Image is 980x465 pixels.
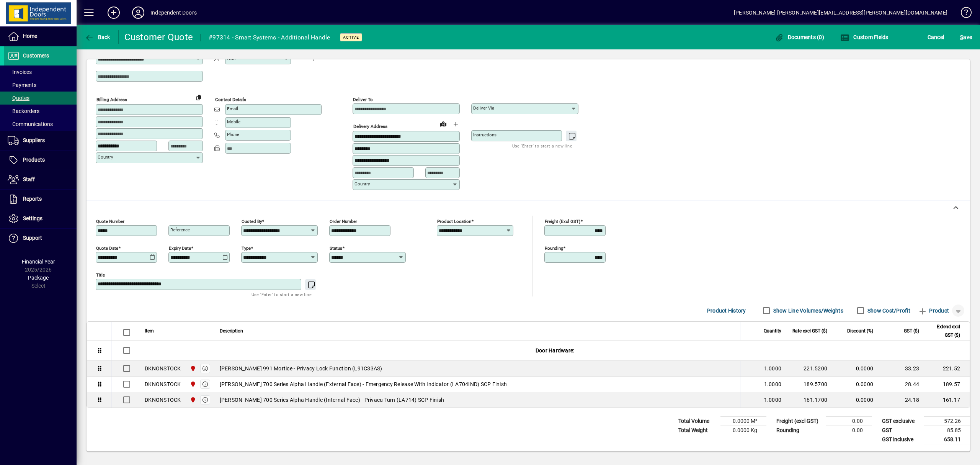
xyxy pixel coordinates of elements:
span: Home [23,33,37,39]
td: GST exclusive [878,416,924,426]
span: Financial Year [22,259,55,265]
mat-hint: Use 'Enter' to start a new line [252,290,312,299]
div: DKNONSTOCK [145,365,181,372]
span: Support [23,235,42,241]
a: Home [4,27,77,46]
mat-label: Quoted by [242,218,262,224]
td: GST inclusive [878,435,924,444]
a: Payments [4,79,77,92]
span: Products [23,157,45,163]
span: [PERSON_NAME] 700 Series Alpha Handle (Internal Face) - Privacu Turn (LA714) SCP Finish [220,396,444,404]
a: Quotes [4,92,77,105]
mat-label: Deliver To [353,97,373,102]
span: GST ($) [904,327,919,335]
button: Add [101,6,126,20]
span: Payments [8,82,36,88]
mat-label: Expiry date [169,245,191,251]
mat-label: Freight (excl GST) [545,218,580,224]
td: 0.0000 [832,392,878,408]
mat-label: Reference [170,227,190,232]
span: Documents (0) [774,34,824,40]
td: 221.52 [924,361,970,377]
span: [PERSON_NAME] 700 Series Alpha Handle (External Face) - Emergency Release With Indicator (LA704IN... [220,380,507,388]
td: 658.11 [924,435,970,444]
button: Back [83,30,112,44]
span: Invoices [8,69,32,75]
mat-label: Country [354,181,370,187]
span: Settings [23,215,42,221]
span: 1.0000 [764,380,782,388]
td: 0.0000 Kg [720,426,766,435]
div: Customer Quote [124,31,193,43]
div: 221.5200 [791,365,827,372]
td: 189.57 [924,377,970,392]
span: 1.0000 [764,365,782,372]
span: Suppliers [23,137,45,143]
td: 0.0000 [832,377,878,392]
a: Suppliers [4,131,77,150]
td: 85.85 [924,426,970,435]
div: Independent Doors [150,7,197,19]
span: Communications [8,121,53,127]
div: #97314 - Smart Systems - Additional Handle [209,31,330,44]
span: Back [85,34,110,40]
div: DKNONSTOCK [145,396,181,404]
span: Reports [23,196,42,202]
a: Products [4,151,77,170]
a: Communications [4,118,77,131]
span: Christchurch [188,380,197,388]
mat-label: Status [330,245,342,251]
button: Save [958,30,974,44]
a: Knowledge Base [955,2,970,26]
button: Choose address [449,118,462,130]
mat-label: Country [98,154,113,160]
button: Product History [704,304,749,318]
span: Custom Fields [840,34,889,40]
a: Settings [4,209,77,228]
button: Product [914,304,953,318]
td: Freight (excl GST) [773,416,826,426]
mat-label: Order number [330,218,357,224]
span: Rate excl GST ($) [792,327,827,335]
button: Profile [126,6,150,20]
a: Invoices [4,65,77,79]
div: Door Hardware: [140,341,970,360]
span: Description [220,327,243,335]
span: 1.0000 [764,396,782,404]
mat-label: Phone [227,132,239,137]
div: 161.1700 [791,396,827,404]
td: Total Weight [675,426,720,435]
span: Discount (%) [847,327,873,335]
td: 0.00 [826,416,872,426]
button: Cancel [926,30,946,44]
td: 24.18 [878,392,924,408]
mat-label: Deliver via [473,105,494,111]
mat-label: Mobile [227,119,240,124]
mat-hint: Use 'Enter' to start a new line [512,141,572,150]
td: 0.00 [826,426,872,435]
mat-label: Rounding [545,245,563,251]
span: Customers [23,52,49,59]
span: [PERSON_NAME] 991 Mortice - Privacy Lock Function (L91C33AS) [220,365,382,372]
td: 0.0000 [832,361,878,377]
span: Product [918,305,949,317]
mat-label: Email [227,106,238,111]
app-page-header-button: Back [77,30,119,44]
span: Item [145,327,154,335]
td: GST [878,426,924,435]
a: View on map [437,118,449,130]
label: Show Cost/Profit [866,307,910,314]
mat-label: Quote date [96,245,118,251]
td: Rounding [773,426,826,435]
a: Staff [4,170,77,189]
button: Copy to Delivery address [193,91,205,103]
span: Christchurch [188,364,197,373]
td: 572.26 [924,416,970,426]
td: 161.17 [924,392,970,408]
span: Product History [707,305,746,317]
button: Documents (0) [773,30,826,44]
mat-label: Instructions [473,132,497,138]
td: 28.44 [878,377,924,392]
a: Reports [4,190,77,209]
span: ave [960,31,972,43]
